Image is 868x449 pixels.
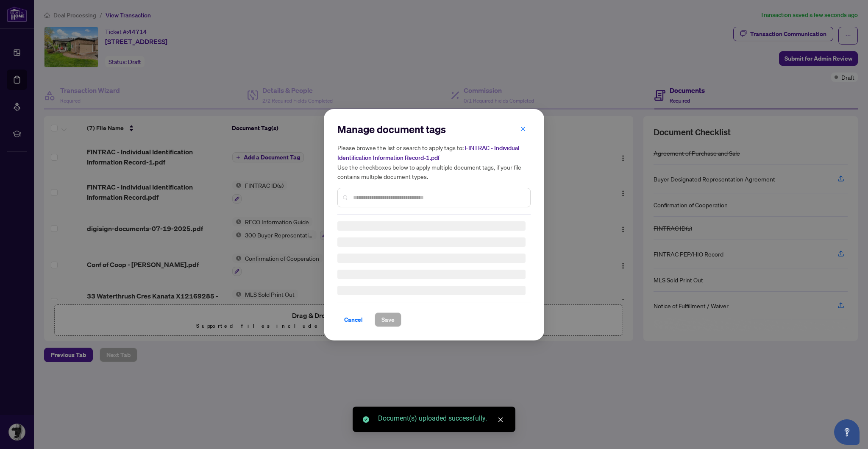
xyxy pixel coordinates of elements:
div: Document(s) uploaded successfully. [378,413,505,424]
h2: Manage document tags [337,123,531,136]
button: Cancel [337,312,370,327]
button: Open asap [834,419,860,445]
a: Close [496,415,505,424]
span: Cancel [344,313,363,326]
span: close [520,125,526,131]
span: FINTRAC - Individual Identification Information Record-1.pdf [337,144,519,162]
span: check-circle [363,416,369,423]
button: Save [375,312,401,327]
span: close [498,417,504,423]
h5: Please browse the list or search to apply tags to: Use the checkboxes below to apply multiple doc... [337,143,531,181]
